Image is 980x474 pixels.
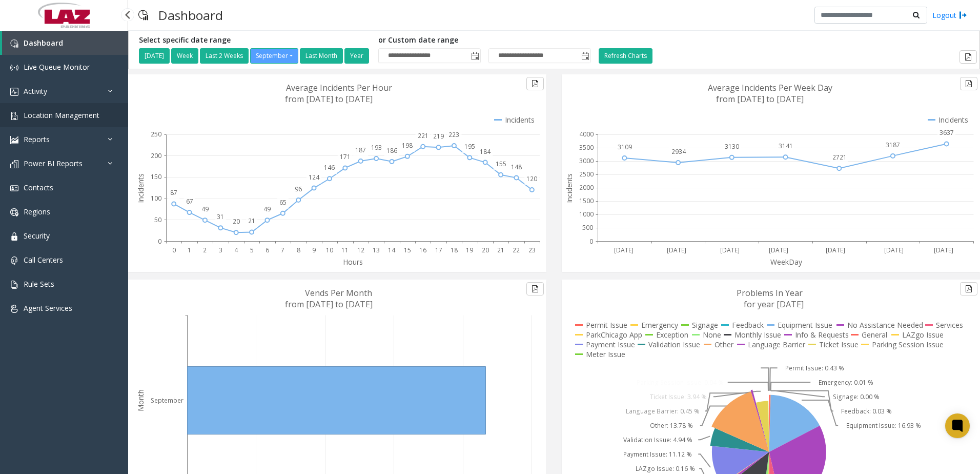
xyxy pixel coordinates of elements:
[959,10,967,21] img: logout
[151,396,183,405] text: September
[373,246,380,254] text: 13
[582,223,593,232] text: 500
[139,48,170,64] button: [DATE]
[418,131,428,140] text: 221
[650,392,707,401] text: Ticket Issue: 3.94 %
[402,141,413,150] text: 198
[151,194,161,203] text: 100
[618,143,632,151] text: 3109
[497,246,504,254] text: 21
[24,183,53,192] span: Contacts
[24,303,72,313] span: Agent Services
[10,208,18,216] img: 'icon'
[716,93,804,105] text: from [DATE] to [DATE]
[579,156,594,165] text: 3000
[217,212,224,221] text: 31
[24,279,54,289] span: Rule Sets
[579,49,590,63] span: Toggle popup
[708,82,832,93] text: Average Incidents Per Week Day
[623,436,692,444] text: Validation Issue: 4.94 %
[671,147,686,156] text: 2934
[833,392,880,401] text: Signage: 0.00 %
[326,246,333,254] text: 10
[526,282,544,295] button: Export to pdf
[371,143,382,152] text: 193
[172,246,176,254] text: 0
[281,246,284,254] text: 7
[511,163,522,171] text: 148
[564,173,574,203] text: Incidents
[24,62,90,72] span: Live Queue Monitor
[579,130,594,139] text: 4000
[203,246,207,254] text: 2
[720,246,740,254] text: [DATE]
[263,205,271,213] text: 49
[579,210,594,219] text: 1000
[312,246,316,254] text: 9
[636,464,695,473] text: LAZgo Issue: 0.16 %
[24,86,47,96] span: Activity
[136,173,146,203] text: Incidents
[770,257,803,267] text: WeekDay
[785,364,844,372] text: Permit Issue: 0.43 %
[200,48,249,64] button: Last 2 Weeks
[219,246,222,254] text: 3
[285,93,373,105] text: from [DATE] to [DATE]
[744,299,804,310] text: for year [DATE]
[138,3,148,28] img: pageIcon
[940,128,954,137] text: 3637
[959,50,977,64] button: Export to pdf
[960,77,977,90] button: Export to pdf
[650,421,693,430] text: Other: 13.78 %
[234,246,238,254] text: 4
[188,246,191,254] text: 1
[846,421,921,430] text: Equipment Issue: 16.93 %
[158,237,161,246] text: 0
[171,48,198,64] button: Week
[378,36,591,45] h5: or Custom date range
[886,141,900,149] text: 3187
[300,48,343,64] button: Last Month
[526,77,544,90] button: Export to pdf
[10,256,18,265] img: 'icon'
[10,88,18,96] img: 'icon'
[324,163,335,172] text: 146
[419,246,426,254] text: 16
[614,246,634,254] text: [DATE]
[435,246,442,254] text: 17
[496,160,506,168] text: 155
[448,130,459,139] text: 223
[579,143,594,152] text: 3500
[355,146,366,154] text: 187
[170,188,177,197] text: 87
[433,132,444,141] text: 219
[295,185,302,193] text: 96
[286,82,392,93] text: Average Incidents Per Hour
[599,48,652,64] button: Refresh Charts
[960,282,977,295] button: Export to pdf
[2,31,128,55] a: Dashboard
[779,142,793,150] text: 3141
[24,38,63,48] span: Dashboard
[151,130,161,139] text: 250
[10,160,18,168] img: 'icon'
[151,172,161,181] text: 150
[388,246,396,254] text: 14
[819,378,873,387] text: Emergency: 0.01 %
[480,147,491,156] text: 184
[10,64,18,72] img: 'icon'
[404,246,411,254] text: 15
[250,48,298,64] button: September
[136,389,146,411] text: Month
[637,378,724,387] text: Parking Session Issue: 0.04 %
[305,287,372,299] text: Vends Per Month
[737,287,803,299] text: Problems In Year
[10,39,18,48] img: 'icon'
[266,246,269,254] text: 6
[10,232,18,241] img: 'icon'
[24,159,83,168] span: Power BI Reports
[513,246,520,254] text: 22
[832,153,847,162] text: 2721
[528,246,536,254] text: 23
[139,36,371,45] h5: Select specific date range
